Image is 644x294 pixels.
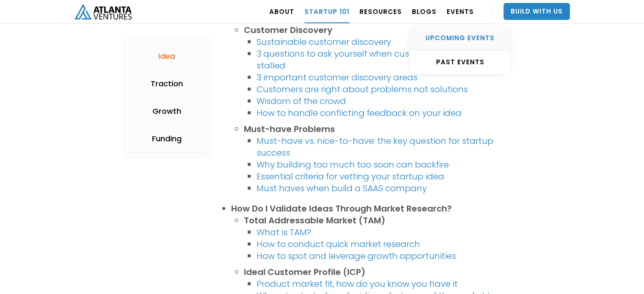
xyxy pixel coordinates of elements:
[158,52,175,60] div: Idea
[257,170,444,182] a: Essential criteria for vetting your startup idea
[244,123,335,135] strong: Must-have Problems
[244,214,385,226] strong: Total Addressable Market (TAM)
[257,135,493,159] a: Must-have vs. nice-to-have: the key question for startup success
[410,34,511,42] div: UPCOMING EVENTS
[503,3,570,20] a: Build With Us
[257,71,417,83] a: 3 important customer discovery areas
[410,58,511,66] div: PAST EVENTS
[231,203,452,214] strong: How Do I Validate Ideas Through Market Research?
[151,80,183,88] div: Traction
[244,266,365,278] strong: Ideal Customer Profile (ICP)
[410,26,511,50] a: UPCOMING EVENTS
[257,226,311,238] a: What is TAM?
[128,43,206,70] a: Idea
[244,24,332,36] strong: Customer Discovery
[152,135,182,143] div: Funding
[128,98,206,125] a: Growth
[257,95,346,107] a: Wisdom of the crowd
[257,182,427,194] a: Must haves when build a SAAS company
[257,278,458,290] a: Product market fit, how do you know you have it
[257,48,495,71] a: 3 questions to ask yourself when customer discovery has stalled
[128,70,206,98] a: Traction
[257,250,456,262] a: How to spot and leverage growth opportunities
[128,125,206,153] a: Funding
[410,50,511,74] a: PAST EVENTS
[257,36,391,48] a: Sustainable customer discovery
[257,159,449,170] a: Why building too much too soon can backfire
[257,107,462,119] a: How to handle conflicting feedback on your idea
[257,83,468,95] a: Customers are right about problems not solutions
[152,107,181,115] div: Growth
[257,238,420,250] a: How to conduct quick market research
